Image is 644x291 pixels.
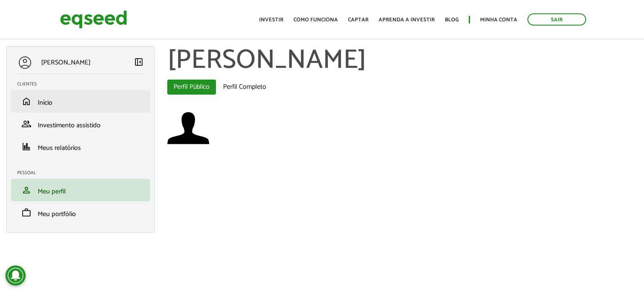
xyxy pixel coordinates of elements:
a: financeMeus relatórios [17,142,144,152]
span: Investimento assistido [38,120,101,131]
img: EqSeed [60,8,127,31]
h2: Pessoal [17,170,150,175]
span: home [21,96,31,106]
span: work [21,208,31,218]
li: Investimento assistido [11,113,150,135]
span: person [21,185,31,195]
a: Perfil Público [167,80,216,95]
li: Meus relatórios [11,135,150,158]
li: Início [11,90,150,113]
span: Meu portfólio [38,209,76,220]
li: Meu perfil [11,179,150,201]
span: Meu perfil [38,186,66,197]
a: Colapsar menu [134,57,144,69]
a: workMeu portfólio [17,208,144,218]
span: group [21,119,31,129]
h2: Clientes [17,82,150,87]
a: homeInício [17,96,144,106]
a: Minha conta [480,17,517,23]
li: Meu portfólio [11,201,150,224]
a: Perfil Completo [217,80,273,95]
p: [PERSON_NAME] [41,59,91,67]
a: Ver perfil do usuário. [167,107,209,149]
span: finance [21,142,31,152]
a: Como funciona [293,17,338,23]
span: Meus relatórios [38,142,81,154]
a: Captar [348,17,369,23]
a: Investir [259,17,283,23]
a: Sair [527,13,586,26]
span: left_panel_close [134,57,144,67]
a: Blog [445,17,459,23]
a: personMeu perfil [17,185,144,195]
a: groupInvestimento assistido [17,119,144,129]
a: Aprenda a investir [379,17,435,23]
span: Início [38,97,52,108]
img: Foto de Gustavo Lukaszewski [167,107,209,149]
h1: [PERSON_NAME] [167,46,638,75]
